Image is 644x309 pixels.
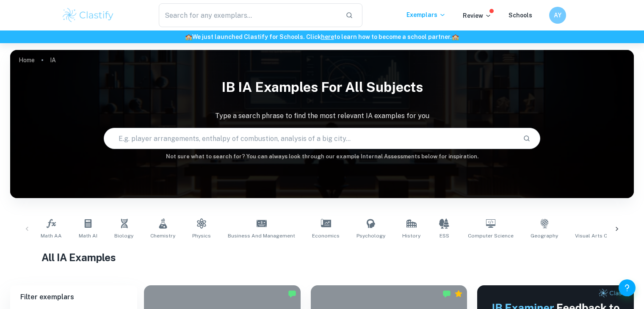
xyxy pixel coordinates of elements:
span: ESS [439,232,449,240]
p: Review [463,11,492,20]
span: Physics [192,232,211,240]
span: Biology [114,232,133,240]
span: 🏫 [185,33,192,40]
input: E.g. player arrangements, enthalpy of combustion, analysis of a big city... [104,127,516,150]
span: 🏫 [452,33,459,40]
span: Economics [312,232,340,240]
span: Math AA [41,232,62,240]
h1: IB IA examples for all subjects [10,74,634,101]
img: Clastify logo [61,7,115,24]
span: Computer Science [468,232,514,240]
img: Marked [442,290,451,298]
p: Exemplars [406,10,446,19]
span: Chemistry [150,232,175,240]
button: Help and Feedback [619,279,636,296]
p: IA [50,55,56,65]
h6: Filter exemplars [10,285,137,309]
a: Schools [509,12,532,19]
button: AY [549,7,566,24]
span: Math AI [79,232,97,240]
span: Business and Management [228,232,295,240]
a: Home [19,54,35,66]
a: here [321,33,334,40]
h1: All IA Examples [41,250,603,265]
div: Premium [454,290,463,298]
span: History [402,232,420,240]
h6: We just launched Clastify for Schools. Click to learn how to become a school partner. [2,32,642,41]
span: Geography [531,232,558,240]
span: Psychology [357,232,385,240]
p: Type a search phrase to find the most relevant IA examples for you [10,111,634,121]
button: Search [520,131,534,146]
h6: Not sure what to search for? You can always look through our example Internal Assessments below f... [10,152,634,161]
input: Search for any exemplars... [159,3,339,27]
img: Marked [288,290,296,298]
h6: AY [553,11,562,20]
